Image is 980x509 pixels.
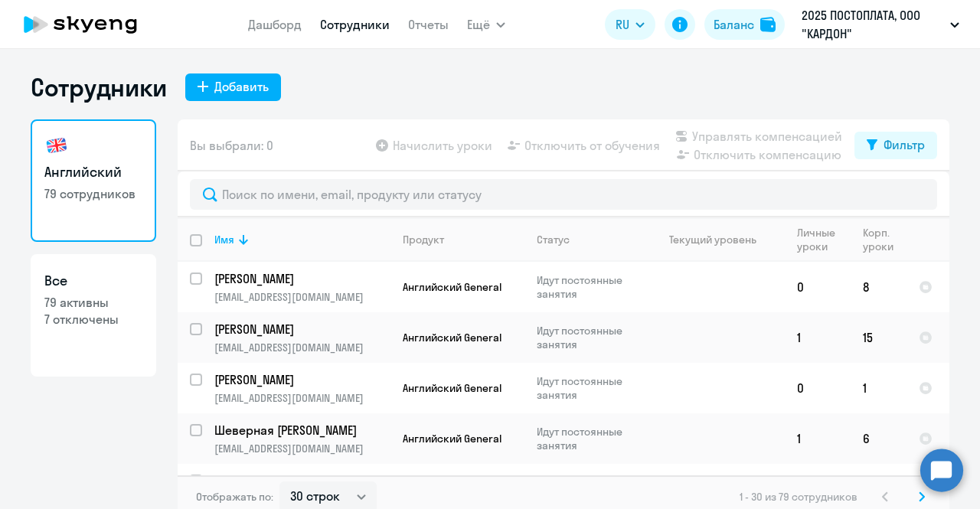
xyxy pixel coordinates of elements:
button: Балансbalance [704,9,785,40]
p: Идут постоянные занятия [537,324,642,351]
p: [PERSON_NAME] [214,472,387,489]
img: english [44,133,69,158]
td: 0 [785,262,851,312]
td: 1 [785,312,851,363]
div: Баланс [714,15,754,34]
span: Английский General [403,280,501,294]
p: Идут постоянные занятия [537,374,642,402]
div: Текущий уровень [669,233,756,246]
div: Имя [214,233,390,246]
p: [EMAIL_ADDRESS][DOMAIN_NAME] [214,391,390,405]
div: Добавить [214,77,269,96]
div: Статус [537,233,570,246]
div: Личные уроки [797,226,850,253]
div: Корп. уроки [863,226,896,253]
button: Добавить [185,73,281,101]
div: Корп. уроки [863,226,906,253]
p: [EMAIL_ADDRESS][DOMAIN_NAME] [214,442,390,455]
p: [EMAIL_ADDRESS][DOMAIN_NAME] [214,341,390,354]
p: Идут постоянные занятия [537,425,642,452]
span: RU [616,15,629,34]
p: 79 активны [44,294,142,311]
p: [PERSON_NAME] [214,321,387,338]
span: Английский General [403,331,501,344]
td: 1 [851,363,906,413]
h1: Сотрудники [31,72,167,103]
div: Продукт [403,233,524,246]
p: [EMAIL_ADDRESS][DOMAIN_NAME] [214,290,390,304]
div: Текущий уровень [655,233,784,246]
a: Отчеты [408,17,449,32]
img: balance [760,17,776,32]
span: 1 - 30 из 79 сотрудников [740,490,857,504]
p: 2025 ПОСТОПЛАТА, ООО "КАРДОН" [802,6,944,43]
div: Продукт [403,233,444,246]
div: Фильтр [884,135,925,154]
div: Личные уроки [797,226,840,253]
div: Статус [537,233,642,246]
button: RU [605,9,655,40]
span: Ещё [467,15,490,34]
span: Отображать по: [196,490,273,504]
td: 8 [851,262,906,312]
p: Шеверная [PERSON_NAME] [214,422,387,439]
h3: Английский [44,162,142,182]
button: Ещё [467,9,505,40]
td: 0 [785,363,851,413]
td: 6 [851,413,906,464]
a: [PERSON_NAME] [214,472,390,489]
div: Имя [214,233,234,246]
span: Вы выбрали: 0 [190,136,273,155]
button: 2025 ПОСТОПЛАТА, ООО "КАРДОН" [794,6,967,43]
a: Сотрудники [320,17,390,32]
p: [PERSON_NAME] [214,270,387,287]
a: [PERSON_NAME] [214,371,390,388]
h3: Все [44,271,142,291]
a: Шеверная [PERSON_NAME] [214,422,390,439]
p: 79 сотрудников [44,185,142,202]
a: [PERSON_NAME] [214,321,390,338]
p: Идут постоянные занятия [537,273,642,301]
a: Все79 активны7 отключены [31,254,156,377]
p: 7 отключены [44,311,142,328]
a: Дашборд [248,17,302,32]
span: Английский General [403,432,501,445]
input: Поиск по имени, email, продукту или статусу [190,179,937,210]
span: Английский General [403,381,501,395]
td: 15 [851,312,906,363]
td: 1 [785,413,851,464]
a: Английский79 сотрудников [31,119,156,242]
a: [PERSON_NAME] [214,270,390,287]
p: [PERSON_NAME] [214,371,387,388]
button: Фильтр [854,132,937,159]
